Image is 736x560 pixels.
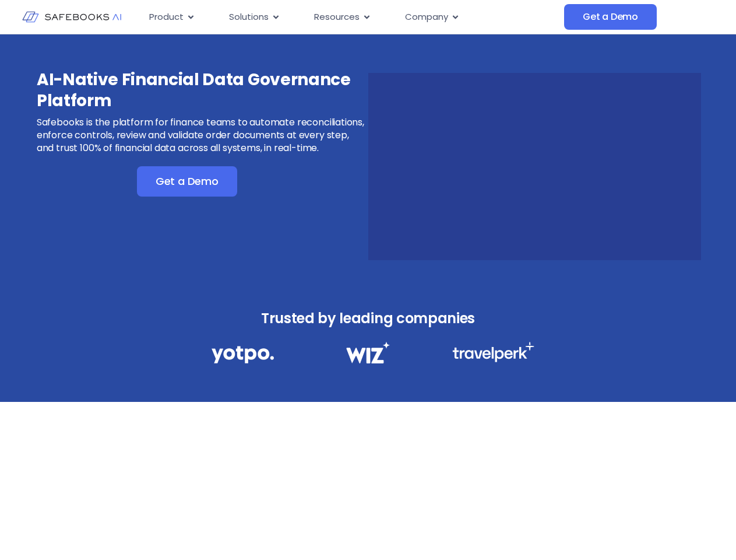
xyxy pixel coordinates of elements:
a: Get a Demo [137,166,237,197]
nav: Menu [140,6,564,29]
div: Menu Toggle [140,6,564,29]
img: Financial Data Governance 2 [340,342,395,363]
span: Get a Demo [583,11,638,23]
span: Company [405,10,448,24]
img: Financial Data Governance 1 [212,342,274,367]
span: Product [149,10,184,24]
p: Safebooks is the platform for finance teams to automate reconciliations, enforce controls, review... [37,116,367,155]
a: Get a Demo [564,4,657,30]
h3: AI-Native Financial Data Governance Platform [37,69,367,111]
span: Solutions [229,10,269,24]
span: Resources [314,10,360,24]
img: Financial Data Governance 3 [452,342,534,362]
span: Get a Demo [156,176,219,187]
h3: Trusted by leading companies [186,307,551,330]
